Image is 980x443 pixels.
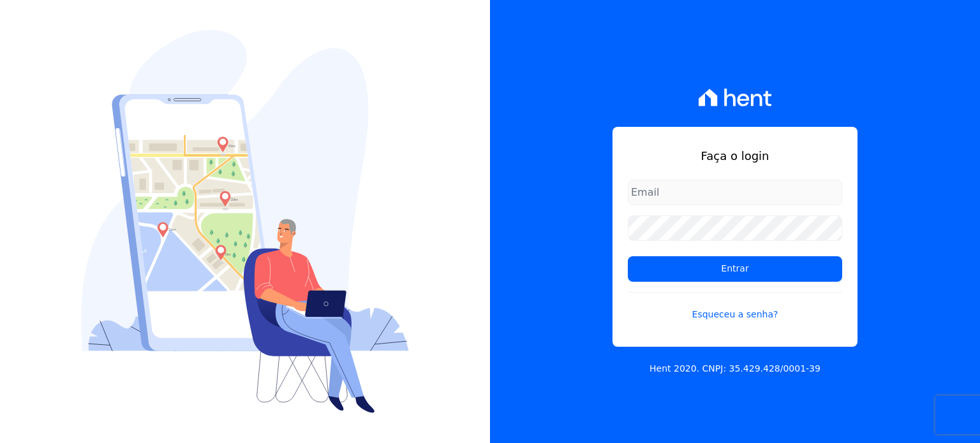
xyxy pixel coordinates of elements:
[628,256,842,282] input: Entrar
[628,147,842,164] h1: Faça o login
[628,180,842,205] input: Email
[81,30,409,413] img: Login
[650,362,820,375] p: Hent 2020. CNPJ: 35.429.428/0001-39
[628,292,842,321] a: Esqueceu a senha?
